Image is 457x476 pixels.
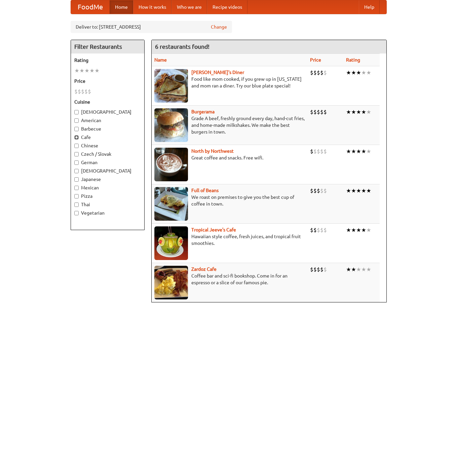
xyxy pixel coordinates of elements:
[351,108,356,116] li: ★
[366,187,371,194] li: ★
[74,210,141,216] label: Vegetarian
[74,135,79,140] input: Cafe
[81,88,84,95] li: $
[74,160,79,165] input: German
[74,177,79,182] input: Japanese
[313,69,317,76] li: $
[320,187,323,194] li: $
[74,109,141,115] label: [DEMOGRAPHIC_DATA]
[191,227,236,232] a: Tropical Jeeve's Cafe
[346,226,351,234] li: ★
[71,0,110,14] a: FoodMe
[356,266,361,273] li: ★
[361,69,366,76] li: ★
[317,148,320,155] li: $
[317,226,320,234] li: $
[323,69,327,76] li: $
[172,0,207,14] a: Who we are
[74,118,79,123] input: American
[323,187,327,194] li: $
[79,67,84,74] li: ★
[74,110,79,114] input: [DEMOGRAPHIC_DATA]
[74,117,141,124] label: American
[361,187,366,194] li: ★
[74,211,79,215] input: Vegetarian
[310,57,321,63] a: Price
[310,266,313,273] li: $
[155,43,210,50] ng-pluralize: 6 restaurants found!
[310,108,313,116] li: $
[154,57,167,63] a: Name
[323,266,327,273] li: $
[191,70,244,75] a: [PERSON_NAME]'s Diner
[351,187,356,194] li: ★
[356,187,361,194] li: ★
[74,134,141,141] label: Cafe
[89,67,94,74] li: ★
[366,266,371,273] li: ★
[154,194,305,207] p: We roast on premises to give you the best cup of coffee in town.
[74,67,79,74] li: ★
[74,169,79,173] input: [DEMOGRAPHIC_DATA]
[346,69,351,76] li: ★
[191,266,217,272] b: Zardoz Cafe
[74,151,141,157] label: Czech / Slovak
[191,148,234,154] a: North by Northwest
[361,266,366,273] li: ★
[74,159,141,166] label: German
[356,69,361,76] li: ★
[84,88,88,95] li: $
[74,142,141,149] label: Chinese
[313,266,317,273] li: $
[154,108,188,142] img: burgerama.jpg
[110,0,133,14] a: Home
[313,226,317,234] li: $
[317,108,320,116] li: $
[323,226,327,234] li: $
[154,148,188,181] img: north.jpg
[74,99,141,105] h5: Cuisine
[211,24,227,30] a: Change
[320,266,323,273] li: $
[154,154,305,161] p: Great coffee and snacks. Free wifi.
[351,69,356,76] li: ★
[351,266,356,273] li: ★
[310,187,313,194] li: $
[154,187,188,221] img: beans.jpg
[154,272,305,286] p: Coffee bar and sci-fi bookshop. Come in for an espresso or a slice of our famous pie.
[191,109,215,114] a: Burgerama
[346,148,351,155] li: ★
[74,186,79,190] input: Mexican
[74,184,141,191] label: Mexican
[366,226,371,234] li: ★
[313,148,317,155] li: $
[74,152,79,156] input: Czech / Slovak
[74,194,79,198] input: Pizza
[356,108,361,116] li: ★
[154,233,305,247] p: Hawaiian style coffee, fresh juices, and tropical fruit smoothies.
[94,67,100,74] li: ★
[317,69,320,76] li: $
[366,148,371,155] li: ★
[310,148,313,155] li: $
[74,193,141,199] label: Pizza
[320,69,323,76] li: $
[74,144,79,148] input: Chinese
[320,148,323,155] li: $
[356,226,361,234] li: ★
[191,188,219,193] b: Full of Beans
[361,226,366,234] li: ★
[154,226,188,260] img: jeeves.jpg
[74,168,141,174] label: [DEMOGRAPHIC_DATA]
[359,0,380,14] a: Help
[74,88,78,95] li: $
[351,226,356,234] li: ★
[323,148,327,155] li: $
[313,187,317,194] li: $
[154,266,188,299] img: zardoz.jpg
[320,226,323,234] li: $
[361,148,366,155] li: ★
